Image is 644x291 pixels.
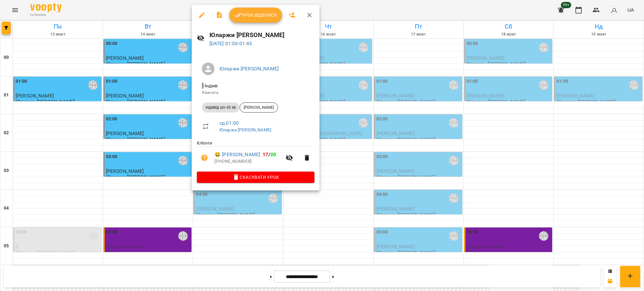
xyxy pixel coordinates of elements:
span: - Індив [202,83,219,89]
a: [DATE] 01:00-01:45 [209,41,252,47]
span: індивід шч 45 хв [202,105,240,110]
span: 17 [263,151,268,157]
button: Скасувати Урок [197,172,314,183]
p: Кімната [202,90,309,96]
a: Юларжи [PERSON_NAME] [219,66,279,72]
a: ср , 01:00 [219,120,239,126]
div: [PERSON_NAME] [240,102,278,113]
ul: Клієнти [197,140,314,171]
button: Візит ще не сплачено. Додати оплату? [197,150,212,165]
a: Юларжи [PERSON_NAME] [219,127,271,132]
span: 20 [270,151,276,157]
span: Скасувати Урок [202,173,309,181]
button: Урок відбувся [229,8,282,23]
span: Урок відбувся [234,11,277,19]
h6: Юларжи [PERSON_NAME] [209,30,314,40]
span: [PERSON_NAME] [240,105,278,110]
b: / [263,151,276,157]
a: 😀 [PERSON_NAME] [214,151,260,158]
p: [PHONE_NUMBER] [214,158,282,165]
